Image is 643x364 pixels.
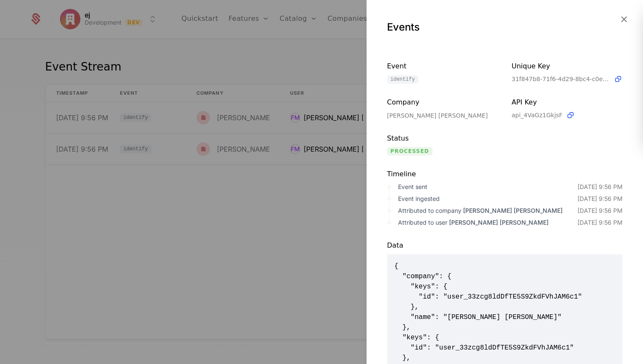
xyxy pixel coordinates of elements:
div: [DATE] 9:56 PM [578,183,623,191]
div: Event [387,61,498,72]
span: [PERSON_NAME] [PERSON_NAME] [463,207,563,214]
div: [DATE] 9:56 PM [578,195,623,203]
div: Company [387,97,498,108]
div: Attributed to company [398,206,578,215]
div: [PERSON_NAME] [PERSON_NAME] [387,111,498,120]
div: Unique Key [512,61,623,71]
div: Timeline [387,169,623,179]
span: processed [387,147,432,155]
div: Attributed to user [398,218,578,227]
div: [DATE] 9:56 PM [578,218,623,227]
div: [DATE] 9:56 PM [578,206,623,215]
div: Status [387,133,498,144]
div: Event sent [398,183,578,191]
span: identify [387,75,418,84]
span: [PERSON_NAME] [PERSON_NAME] [449,219,549,226]
div: Event ingested [398,195,578,203]
div: Data [387,240,623,251]
div: API Key [512,97,623,107]
div: Events [387,20,623,34]
span: 31f847b8-71f6-4d29-8bc4-c0ea1fc71534 [512,75,610,83]
span: api_4VaGz1GkjsF [512,111,563,119]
